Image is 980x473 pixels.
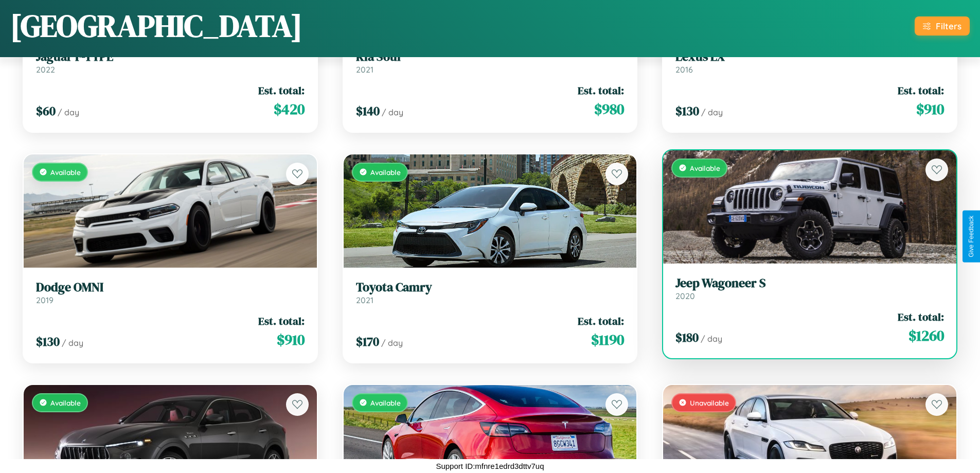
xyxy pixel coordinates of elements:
button: Filters [915,16,970,36]
span: 2019 [36,295,54,305]
span: Unavailable [690,398,729,407]
h3: Lexus LX [675,49,944,64]
span: $ 140 [356,102,380,119]
span: $ 60 [36,102,56,119]
h3: Dodge OMNI [36,280,305,295]
a: Jaguar F-TYPE2022 [36,49,305,75]
span: Available [370,168,401,177]
span: / day [381,338,403,348]
h3: Kia Soul [356,49,625,64]
span: 2021 [356,64,373,75]
span: 2022 [36,64,55,75]
a: Kia Soul2021 [356,49,625,75]
span: Available [50,398,81,407]
span: Est. total: [258,83,305,98]
a: Toyota Camry2021 [356,280,625,305]
span: 2016 [675,64,693,75]
a: Dodge OMNI2019 [36,280,305,305]
div: Filters [936,21,961,31]
p: Support ID: mfnre1edrd3dttv7uq [436,459,544,473]
span: $ 910 [916,99,944,119]
span: 2021 [356,295,373,305]
span: $ 910 [277,329,305,350]
span: Available [50,168,81,177]
span: / day [62,338,83,348]
span: / day [382,107,403,117]
a: Jeep Wagoneer S2020 [675,276,944,301]
span: $ 980 [594,99,624,119]
span: Est. total: [258,313,305,328]
h3: Jeep Wagoneer S [675,276,944,291]
span: $ 420 [274,99,305,119]
span: / day [701,107,723,117]
span: Available [690,164,720,172]
span: Est. total: [898,83,944,98]
span: $ 1260 [908,325,944,346]
span: $ 170 [356,333,379,350]
span: / day [701,334,722,344]
span: Est. total: [898,309,944,324]
span: $ 1190 [591,329,624,350]
span: Est. total: [578,313,624,328]
span: Est. total: [578,83,624,98]
h3: Jaguar F-TYPE [36,49,305,64]
span: 2020 [675,291,695,301]
span: $ 180 [675,329,699,346]
div: Give Feedback [968,216,975,257]
span: $ 130 [675,102,699,119]
h3: Toyota Camry [356,280,625,295]
span: / day [58,107,79,117]
a: Lexus LX2016 [675,49,944,75]
span: $ 130 [36,333,60,350]
h1: [GEOGRAPHIC_DATA] [10,5,302,47]
span: Available [370,398,401,407]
